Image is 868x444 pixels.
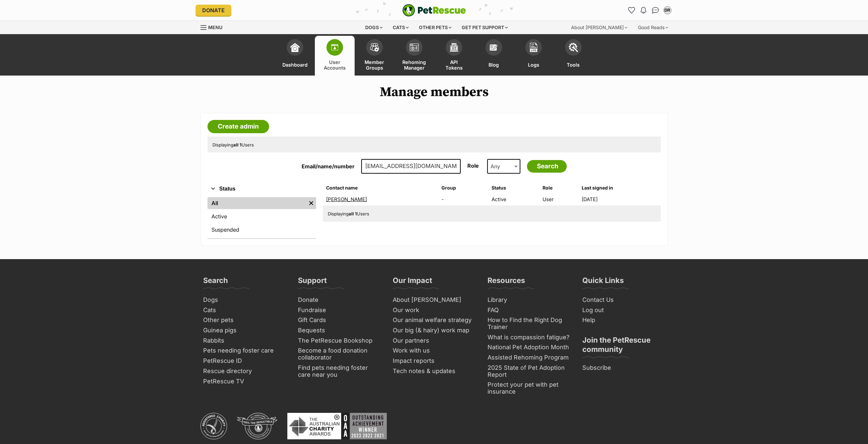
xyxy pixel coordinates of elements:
a: What is compassion fatigue? [485,332,573,343]
img: ACNC [201,413,227,439]
span: Logs [528,59,539,71]
a: Remove filter [306,197,316,209]
a: Pets needing foster care [201,346,289,356]
span: Member Groups [363,59,386,71]
a: Tech notes & updates [390,366,478,376]
a: FAQ [485,305,573,315]
a: 2025 State of Pet Adoption Report [485,363,573,380]
h3: Quick Links [582,276,624,289]
a: [PERSON_NAME] [326,196,367,202]
a: All [207,197,306,209]
div: Dogs [361,21,387,34]
button: Status [207,185,316,193]
a: Logs [514,36,553,76]
a: Rehoming Manager [394,36,434,76]
span: Displaying Users [212,142,254,147]
div: Good Reads [633,21,673,34]
label: Email/name/number [302,163,355,170]
a: Favourites [626,5,637,16]
a: Rabbits [201,336,289,346]
span: Any [487,159,520,174]
a: Dogs [201,295,289,305]
a: Library [485,295,573,305]
div: DR [664,7,671,14]
span: Menu [208,25,222,30]
a: How to Find the Right Dog Trainer [485,315,573,332]
a: Bequests [295,325,383,336]
th: Last signed in [582,183,660,193]
div: Cats [388,21,413,34]
img: DGR [237,413,277,439]
td: [DATE] [582,194,660,205]
a: Become a food donation collaborator [295,346,383,362]
a: Work with us [390,346,478,356]
a: User Accounts [315,36,355,76]
h3: Our Impact [393,276,432,289]
div: Get pet support [457,21,512,34]
a: Protect your pet with pet insurance [485,380,573,397]
img: tools-icon-677f8b7d46040df57c17cb185196fc8e01b2b03676c49af7ba82c462532e62ee.svg [569,43,578,52]
th: Status [489,183,539,193]
a: Blog [474,36,514,76]
span: User Accounts [323,59,346,71]
a: Our big (& hairy) work map [390,325,478,336]
a: Other pets [201,315,289,325]
img: group-profile-icon-3fa3cf56718a62981997c0bc7e787c4b2cf8bcc04b72c1350f741eb67cf2f40e.svg [410,43,419,51]
span: Dashboard [282,59,308,71]
strong: all 1 [349,211,357,216]
h3: Support [298,276,327,289]
a: API Tokens [434,36,474,76]
a: Create admin [207,120,269,133]
a: Donate [196,5,231,16]
a: Our animal welfare strategy [390,315,478,325]
a: Cats [201,305,289,315]
a: Assisted Rehoming Program [485,353,573,363]
a: Tools [553,36,593,76]
td: Active [489,194,539,205]
input: Search [527,160,567,173]
img: notifications-46538b983faf8c2785f20acdc204bb7945ddae34d4c08c2a6579f10ce5e182be.svg [641,7,646,14]
th: Group [439,183,488,193]
img: logo-e224e6f780fb5917bec1dbf3a21bbac754714ae5b6737aabdf751b685950b380.svg [402,4,466,17]
img: members-icon-d6bcda0bfb97e5ba05b48644448dc2971f67d37433e5abca221da40c41542bd5.svg [330,43,339,52]
label: Role [467,162,479,169]
img: team-members-icon-5396bd8760b3fe7c0b43da4ab00e1e3bb1a5d9ba89233759b79545d2d3fc5d0d.svg [370,43,379,52]
a: Dashboard [275,36,315,76]
div: Other pets [414,21,456,34]
th: Role [540,183,581,193]
a: National Pet Adoption Month [485,342,573,353]
a: Log out [580,305,668,315]
a: Member Groups [355,36,394,76]
img: Australian Charity Awards - Outstanding Achievement Winner 2023 - 2022 - 2021 [287,413,387,439]
img: logs-icon-5bf4c29380941ae54b88474b1138927238aebebbc450bc62c8517511492d5a22.svg [529,43,538,52]
img: blogs-icon-e71fceff818bbaa76155c998696f2ea9b8fc06abc828b24f45ee82a475c2fd99.svg [489,43,498,52]
a: Active [207,210,316,222]
span: Blog [489,59,499,71]
button: Notifications [638,5,649,16]
th: Contact name [323,183,438,193]
span: Any [488,162,507,171]
img: dashboard-icon-eb2f2d2d3e046f16d808141f083e7271f6b2e854fb5c12c21221c1fb7104beca.svg [290,43,300,52]
a: Fundraise [295,305,383,315]
a: The PetRescue Bookshop [295,336,383,346]
a: PetRescue [402,4,466,17]
h3: Resources [488,276,525,289]
button: My account [662,5,673,16]
img: api-icon-849e3a9e6f871e3acf1f60245d25b4cd0aad652aa5f5372336901a6a67317bd8.svg [449,43,459,52]
h3: Join the PetRescue community [582,335,665,358]
a: Subscribe [580,363,668,373]
a: PetRescue ID [201,356,289,366]
span: API Tokens [442,59,466,71]
span: Tools [567,59,580,71]
a: PetRescue TV [201,376,289,387]
td: - [439,194,488,205]
a: Conversations [650,5,661,16]
span: Displaying Users [328,211,369,216]
a: Gift Cards [295,315,383,325]
a: Menu [201,21,227,33]
a: Our work [390,305,478,315]
a: Suspended [207,224,316,236]
div: Status [207,196,316,238]
a: Donate [295,295,383,305]
img: chat-41dd97257d64d25036548639549fe6c8038ab92f7586957e7f3b1b290dea8141.svg [652,7,659,14]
